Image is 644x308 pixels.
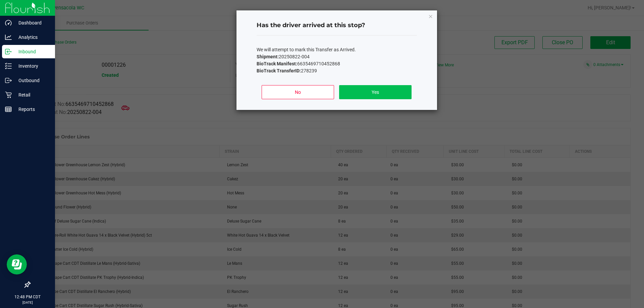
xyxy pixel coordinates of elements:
p: Analytics [12,33,52,41]
p: We will attempt to mark this Transfer as Arrived. [257,46,417,53]
inline-svg: Outbound [5,77,12,84]
p: 20250822-004 [257,53,417,60]
p: Inventory [12,62,52,70]
inline-svg: Retail [5,91,12,98]
inline-svg: Reports [5,106,12,113]
h4: Has the driver arrived at this stop? [257,21,417,30]
p: Dashboard [12,19,52,27]
button: Close [428,12,433,20]
p: [DATE] [3,300,52,305]
b: BioTrack TransferID: [257,68,301,73]
inline-svg: Analytics [5,34,12,41]
button: Yes [339,85,411,99]
iframe: Resource center [7,254,27,274]
p: 278239 [257,67,417,74]
p: Retail [12,91,52,99]
p: Inbound [12,48,52,56]
p: Outbound [12,76,52,84]
inline-svg: Inbound [5,48,12,55]
p: 12:48 PM CDT [3,294,52,300]
b: Shipment: [257,54,279,59]
inline-svg: Inventory [5,63,12,69]
b: BioTrack Manifest: [257,61,297,66]
p: Reports [12,105,52,113]
p: 6635469710452868 [257,60,417,67]
button: No [262,85,334,99]
inline-svg: Dashboard [5,19,12,26]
